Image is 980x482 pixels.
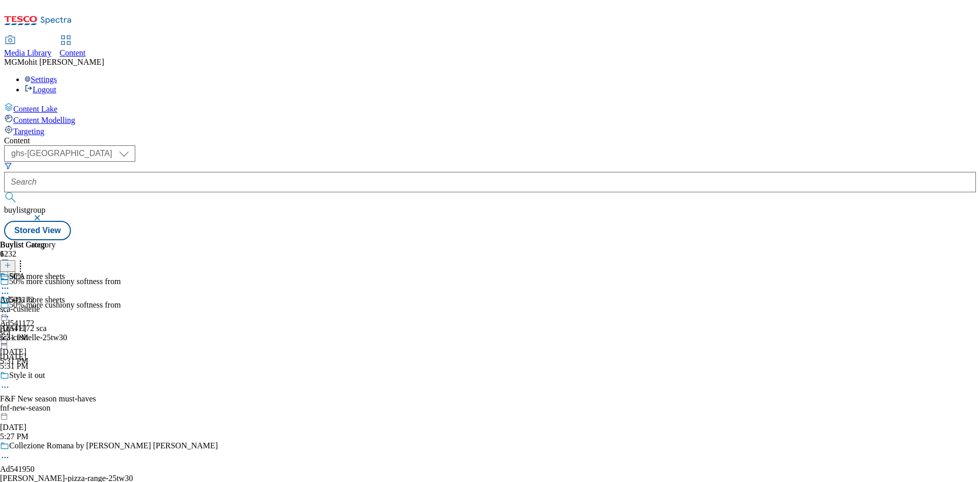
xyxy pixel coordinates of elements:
div: Style it out [9,371,45,380]
span: Targeting [13,127,44,136]
svg: Search Filters [4,162,12,170]
div: Collezione Romana by [PERSON_NAME] [PERSON_NAME] [9,441,218,450]
a: Content Modelling [4,114,976,125]
div: 50% more cushiony softness from [9,300,121,310]
span: Media Library [4,48,52,57]
span: Mohit [PERSON_NAME] [17,58,104,66]
span: buylistgroup [4,206,45,214]
a: Targeting [4,125,976,136]
div: 50% more cushiony softness from [9,277,121,286]
input: Search [4,172,976,192]
span: Content Lake [13,105,58,113]
a: Logout [24,85,56,94]
button: Stored View [4,221,71,240]
span: Content Modelling [13,116,75,124]
a: Media Library [4,36,52,58]
span: Content [60,48,86,57]
a: Settings [24,75,57,84]
div: SCA [9,272,25,281]
a: Content [60,36,86,58]
a: Content Lake [4,103,976,114]
span: MG [4,58,17,66]
div: Content [4,136,976,145]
